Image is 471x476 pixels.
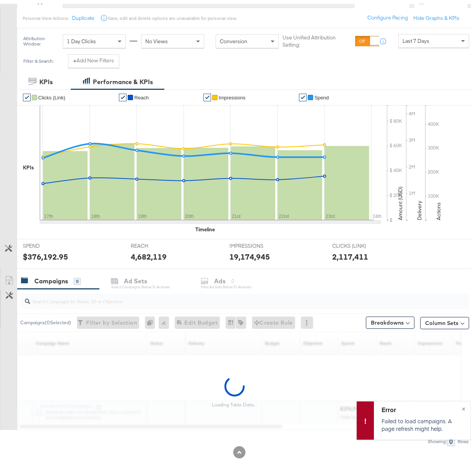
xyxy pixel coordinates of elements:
[74,274,81,281] div: 0
[93,74,153,83] div: Performance & KPIs
[38,91,65,97] span: Clicks (Link)
[20,315,71,322] div: Campaigns ( 0 Selected)
[39,74,53,83] div: KPIs
[220,34,247,41] span: Conversion
[382,401,461,410] div: Error
[332,247,368,258] div: 2,117,411
[403,34,429,41] span: Last 7 Days
[229,239,287,246] span: IMPRESSIONS
[435,198,442,216] text: Actions
[219,91,245,97] span: Impressions
[23,247,68,258] div: $376,192.95
[362,7,413,21] button: Configure Pacing
[67,34,96,41] span: 1 Day Clicks
[314,91,329,97] span: Spend
[332,239,390,246] span: CLICKS (LINK)
[23,11,69,18] div: Personal View Actions:
[397,183,404,216] text: Amount (USD)
[283,30,352,44] label: Use Unified Attribution Setting:
[229,247,270,258] div: 19,174,945
[131,239,188,246] span: REACH
[420,313,469,325] button: Column Sets
[23,55,54,60] div: Filter & Search:
[119,90,127,97] a: ✔
[68,50,119,64] button: +Add New Filters
[212,398,257,404] div: Loading Table Data...
[23,90,31,97] a: ✔
[30,287,430,302] input: Search Campaigns by Name, ID or Objective
[203,90,211,97] a: ✔
[462,400,465,409] span: ×
[134,91,149,97] span: Reach
[23,160,34,167] div: KPIs
[413,11,460,18] button: Hide Graphs & KPIs
[456,398,471,411] button: ×
[195,222,215,229] div: Timeline
[72,11,94,18] button: Duplicate
[145,313,159,325] div: 0
[382,413,461,429] p: Failed to load campaigns. A page refresh might help.
[145,34,168,41] span: No Views
[366,313,414,325] button: Breakdowns
[23,32,59,43] div: Attribution Window:
[23,239,80,246] span: SPEND
[108,11,237,18] div: Save, edit and delete options are unavailable for personal view.
[131,247,167,258] div: 4,682,119
[299,90,307,97] a: ✔
[416,197,423,216] text: Delivery
[73,53,76,60] strong: +
[34,273,68,282] div: Campaigns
